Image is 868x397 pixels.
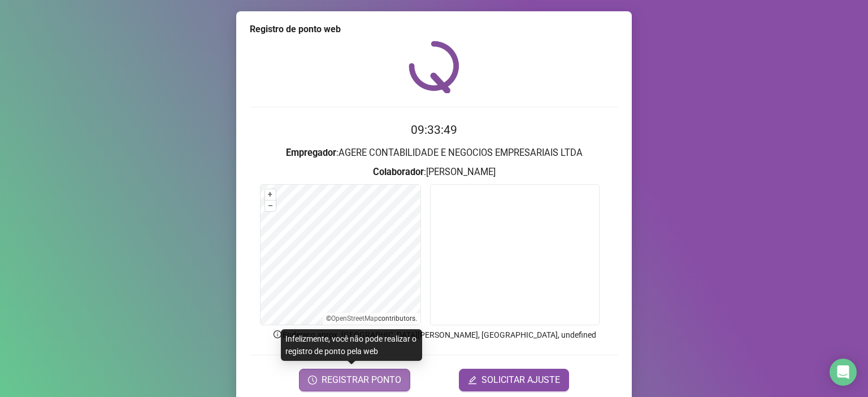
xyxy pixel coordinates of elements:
[308,376,317,385] span: clock-circle
[411,123,457,137] time: 09:33:49
[286,147,336,158] strong: Empregador
[326,315,417,322] li: © contributors.
[459,369,569,391] button: editSOLICITAR AJUSTE
[468,376,477,385] span: edit
[265,189,276,200] button: +
[272,329,283,339] span: info-circle
[481,373,560,387] span: SOLICITAR AJUSTE
[331,315,378,322] a: OpenStreetMap
[250,165,618,180] h3: : [PERSON_NAME]
[830,359,857,386] div: Open Intercom Messenger
[299,369,410,391] button: REGISTRAR PONTO
[250,23,618,36] div: Registro de ponto web
[250,146,618,160] h3: : AGERE CONTABILIDADE E NEGOCIOS EMPRESARIAIS LTDA
[265,200,276,211] button: –
[281,329,422,361] div: Infelizmente, você não pode realizar o registro de ponto pela web
[409,41,459,93] img: QRPoint
[322,373,401,387] span: REGISTRAR PONTO
[373,167,424,177] strong: Colaborador
[250,329,618,341] p: Endereço aprox. : [GEOGRAPHIC_DATA][PERSON_NAME], [GEOGRAPHIC_DATA], undefined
